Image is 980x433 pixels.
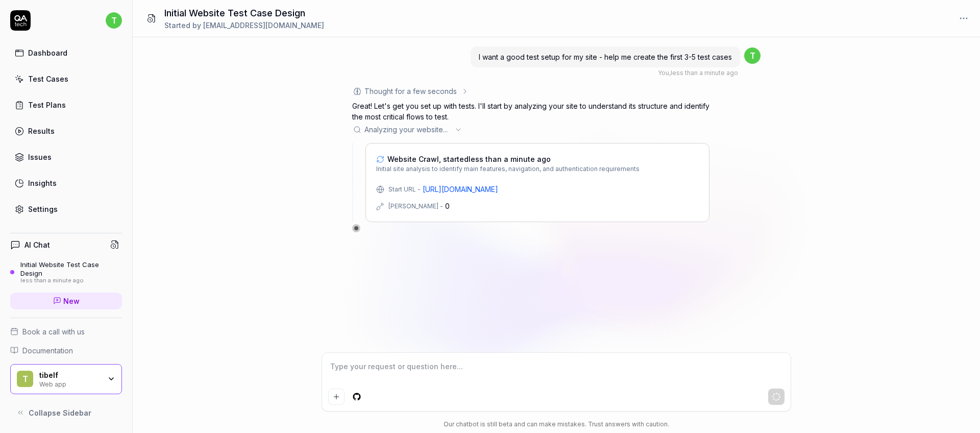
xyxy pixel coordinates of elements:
button: Collapse Sidebar [10,402,122,423]
button: t [106,10,122,31]
p: Great! Let's get you set up with tests. I'll start by analyzing your site to understand its struc... [352,101,709,122]
button: Add attachment [328,389,345,405]
a: Website Crawl, startedless than a minute ago [376,154,640,164]
a: [URL][DOMAIN_NAME] [423,184,498,195]
span: t [106,12,122,29]
a: Settings [10,199,122,219]
span: t [744,47,761,64]
div: Dashboard [28,47,67,58]
span: Collapse Sidebar [29,407,91,418]
div: tibelf [39,371,101,380]
a: Test Cases [10,69,122,89]
div: Our chatbot is still beta and can make mistakes. Trust answers with caution. [322,420,791,429]
a: Test Plans [10,95,122,115]
a: Issues [10,147,122,167]
div: , less than a minute ago [658,68,738,78]
span: t [17,371,33,387]
a: Documentation [10,345,122,356]
div: Thought for a few seconds [364,86,457,97]
a: Results [10,121,122,141]
div: Insights [28,178,57,188]
span: Book a call with us [22,326,85,337]
span: Initial site analysis to identify main features, navigation, and authentication requirements [376,164,640,174]
button: ttibelfWeb app [10,364,122,395]
div: Settings [28,204,58,214]
div: less than a minute ago [20,277,122,284]
a: Book a call with us [10,326,122,337]
span: [EMAIL_ADDRESS][DOMAIN_NAME] [203,21,324,30]
a: New [10,293,122,309]
span: Website Crawl, started less than a minute ago [387,154,551,164]
div: Test Plans [28,100,66,110]
div: Web app [39,379,101,388]
div: 0 [445,201,450,211]
span: You [658,69,669,77]
a: Dashboard [10,43,122,63]
h1: Initial Website Test Case Design [164,6,324,20]
span: Analyzing your website [364,124,450,135]
div: Initial Website Test Case Design [20,260,122,277]
span: New [63,296,80,306]
div: Test Cases [28,74,68,84]
div: Results [28,126,55,136]
a: Insights [10,173,122,193]
div: Start URL - [388,185,421,194]
div: [PERSON_NAME] - [388,202,443,211]
h4: AI Chat [24,239,50,250]
span: ... [443,124,450,135]
div: Issues [28,152,52,162]
span: Documentation [22,345,73,356]
div: Started by [164,20,324,31]
span: I want a good test setup for my site - help me create the first 3-5 test cases [479,53,732,61]
a: Initial Website Test Case Designless than a minute ago [10,260,122,284]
